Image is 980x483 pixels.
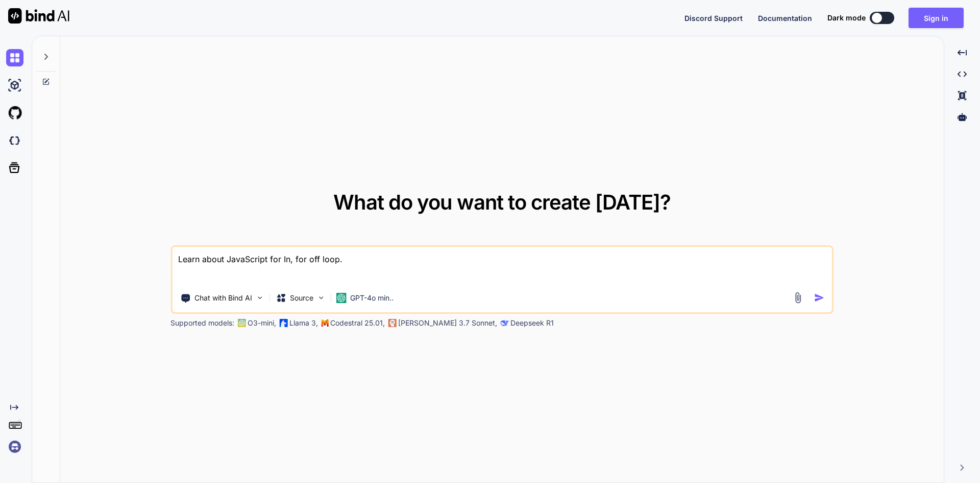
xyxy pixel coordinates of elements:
img: claude [500,319,508,327]
p: Codestral 25.01, [330,318,385,328]
span: Documentation [758,14,812,22]
p: Deepseek R1 [510,318,554,328]
span: What do you want to create [DATE]? [333,190,671,215]
span: Dark mode [827,13,866,23]
img: darkCloudIdeIcon [6,132,23,149]
img: signin [6,438,23,455]
button: Sign in [909,8,964,28]
img: attachment [792,292,804,304]
img: GPT-4o mini [336,293,346,303]
span: Discord Support [684,14,743,22]
img: Bind AI [8,8,69,24]
img: Mistral-AI [321,319,328,327]
p: [PERSON_NAME] 3.7 Sonnet, [398,318,497,328]
p: GPT-4o min.. [350,293,394,303]
textarea: Learn about JavaScript for In, for off loop. [172,247,832,285]
img: githubLight [6,104,23,122]
p: Llama 3, [289,318,318,328]
img: ai-studio [6,77,23,94]
p: Supported models: [170,318,234,328]
img: GPT-4 [237,319,246,327]
button: Discord Support [684,13,743,24]
img: Llama2 [279,319,287,327]
p: Source [290,293,313,303]
img: chat [6,49,23,66]
img: Pick Tools [255,293,264,302]
p: O3-mini, [248,318,276,328]
button: Documentation [758,13,812,24]
img: icon [814,292,825,303]
img: Pick Models [316,293,325,302]
img: claude [388,319,396,327]
p: Chat with Bind AI [194,293,252,303]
